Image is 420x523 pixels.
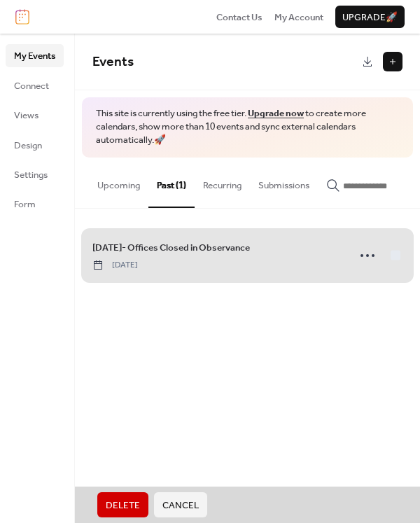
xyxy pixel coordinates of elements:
button: Upcoming [89,158,148,207]
img: logo [15,9,29,25]
span: My Account [274,11,323,25]
button: Recurring [195,158,250,207]
a: Design [6,134,64,156]
a: Connect [6,74,64,97]
button: Upgrade🚀 [335,6,405,28]
span: Views [14,109,38,123]
button: Cancel [154,492,207,517]
span: My Events [14,49,55,63]
button: Submissions [250,158,318,207]
span: Contact Us [216,11,262,25]
span: Delete [106,498,140,512]
a: Form [6,193,64,215]
span: Design [14,139,42,153]
a: My Account [274,10,323,24]
a: My Events [6,44,64,67]
button: Delete [97,492,148,517]
a: Contact Us [216,10,262,24]
span: Settings [14,168,48,182]
a: Views [6,104,64,126]
span: Connect [14,79,49,93]
span: Events [92,49,134,75]
button: Past (1) [148,158,195,208]
a: Settings [6,163,64,186]
a: Upgrade now [248,104,304,123]
span: Form [14,197,36,211]
span: This site is currently using the free tier. to create more calendars, show more than 10 events an... [96,107,399,147]
span: Cancel [162,498,199,512]
span: Upgrade 🚀 [342,11,398,25]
